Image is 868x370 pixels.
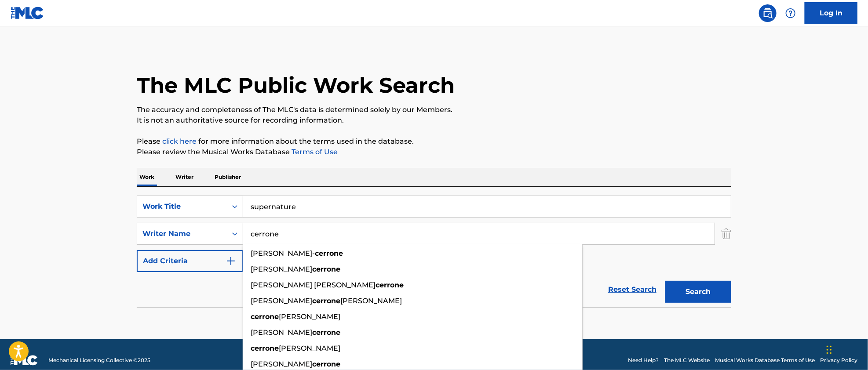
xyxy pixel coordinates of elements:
[137,72,455,98] h1: The MLC Public Work Search
[137,196,731,307] form: Search Form
[11,7,44,19] img: MLC Logo
[251,312,279,321] strong: cerrone
[715,356,815,364] a: Musical Works Database Terms of Use
[137,250,243,272] button: Add Criteria
[315,249,343,258] strong: cerrone
[251,328,312,337] span: [PERSON_NAME]
[137,136,731,147] p: Please for more information about the terms used in the database.
[48,356,150,364] span: Mechanical Licensing Collective © 2025
[11,355,38,366] img: logo
[604,280,661,299] a: Reset Search
[722,223,731,245] img: Delete Criterion
[820,356,857,364] a: Privacy Policy
[142,229,222,239] div: Writer Name
[162,137,197,145] a: click here
[312,360,340,368] strong: cerrone
[312,297,340,305] strong: cerrone
[279,312,340,321] span: [PERSON_NAME]
[785,8,796,18] img: help
[251,297,312,305] span: [PERSON_NAME]
[251,281,376,289] span: [PERSON_NAME] [PERSON_NAME]
[212,168,244,186] p: Publisher
[226,256,236,266] img: 9d2ae6d4665cec9f34b9.svg
[251,249,315,258] span: [PERSON_NAME]-
[312,328,340,337] strong: cerrone
[805,2,857,24] a: Log In
[137,147,731,157] p: Please review the Musical Works Database
[664,356,710,364] a: The MLC Website
[251,344,279,352] strong: cerrone
[759,4,777,22] a: Public Search
[824,328,868,370] iframe: Chat Widget
[762,8,773,18] img: search
[312,265,340,273] strong: cerrone
[137,105,731,115] p: The accuracy and completeness of The MLC's data is determined solely by our Members.
[173,168,196,186] p: Writer
[142,201,222,212] div: Work Title
[628,356,659,364] a: Need Help?
[137,168,157,186] p: Work
[279,344,340,352] span: [PERSON_NAME]
[137,115,731,126] p: It is not an authoritative source for recording information.
[782,4,799,22] div: Help
[290,148,338,156] a: Terms of Use
[665,281,731,303] button: Search
[376,281,404,289] strong: cerrone
[340,297,402,305] span: [PERSON_NAME]
[827,337,832,363] div: Drag
[251,265,312,273] span: [PERSON_NAME]
[251,360,312,368] span: [PERSON_NAME]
